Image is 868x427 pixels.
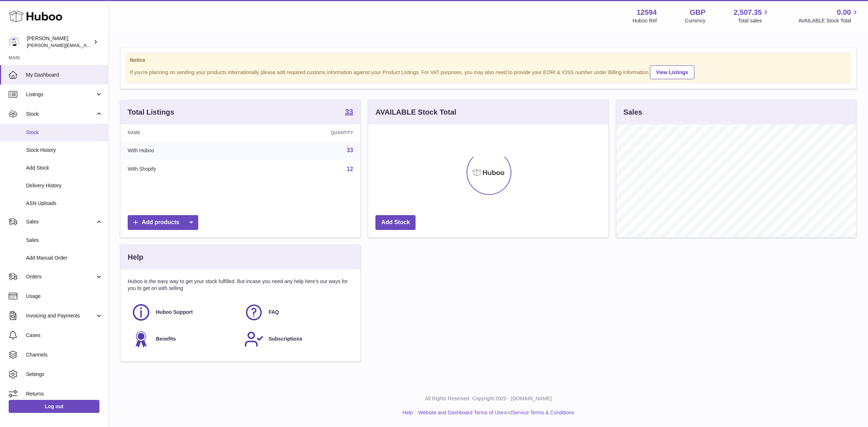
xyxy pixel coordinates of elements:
li: and [416,409,574,416]
a: Log out [9,400,99,413]
span: Orders [26,273,95,280]
span: Invoicing and Payments [26,312,95,319]
a: 2,507.35 Total sales [734,8,770,24]
a: 33 [347,147,353,153]
h3: Total Listings [128,107,174,117]
a: Add Stock [375,215,416,230]
a: Add products [128,215,198,230]
span: Add Manual Order [26,255,103,261]
td: With Huboo [120,141,250,160]
span: Sales [26,237,103,244]
span: Total sales [738,17,770,24]
a: View Listings [650,65,694,79]
a: Service Terms & Conditions [512,410,574,415]
a: Huboo Support [131,303,237,322]
span: 0.00 [837,8,851,17]
strong: GBP [690,8,705,17]
p: Huboo is the easy way to get your stock fulfilled. But incase you need any help here's our ways f... [128,278,353,292]
div: If you're planning on sending your products internationally please add required customs informati... [130,64,847,79]
span: Stock [26,129,103,136]
a: Help [403,410,413,415]
p: All Rights Reserved. Copyright 2025 - [DOMAIN_NAME] [114,395,862,402]
a: 0.00 AVAILABLE Stock Total [798,8,859,24]
div: Huboo Ref [633,17,657,24]
span: 2,507.35 [734,8,762,17]
span: Subscriptions [269,336,302,342]
span: Stock History [26,147,103,154]
span: My Dashboard [26,72,103,78]
a: Benefits [131,329,237,349]
strong: 33 [345,108,353,115]
h3: Help [128,252,143,262]
span: Delivery History [26,182,103,189]
strong: 12594 [637,8,657,17]
th: Quantity [250,124,361,141]
h3: Sales [624,107,642,117]
span: Benefits [156,336,176,342]
h3: AVAILABLE Stock Total [375,107,456,117]
span: Listings [26,91,95,98]
a: Subscriptions [244,329,350,349]
span: Sales [26,218,95,225]
span: FAQ [269,309,279,316]
span: Returns [26,390,103,397]
a: FAQ [244,303,350,322]
div: [PERSON_NAME] [27,35,92,49]
span: AVAILABLE Stock Total [798,17,859,24]
img: owen@wearemakewaves.com [9,37,20,47]
span: Channels [26,351,103,358]
a: Website and Dashboard Terms of Use [418,410,503,415]
strong: Notice [130,57,847,64]
a: 12 [347,166,353,172]
span: Stock [26,111,95,118]
td: With Shopify [120,160,250,179]
span: Settings [26,371,103,378]
th: Name [120,124,250,141]
span: Usage [26,293,103,300]
span: ASN Uploads [26,200,103,207]
div: Currency [685,17,706,24]
span: Cases [26,332,103,339]
span: Add Stock [26,165,103,171]
span: Huboo Support [156,309,193,316]
a: 33 [345,108,353,117]
span: [PERSON_NAME][EMAIL_ADDRESS][DOMAIN_NAME] [27,42,145,48]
